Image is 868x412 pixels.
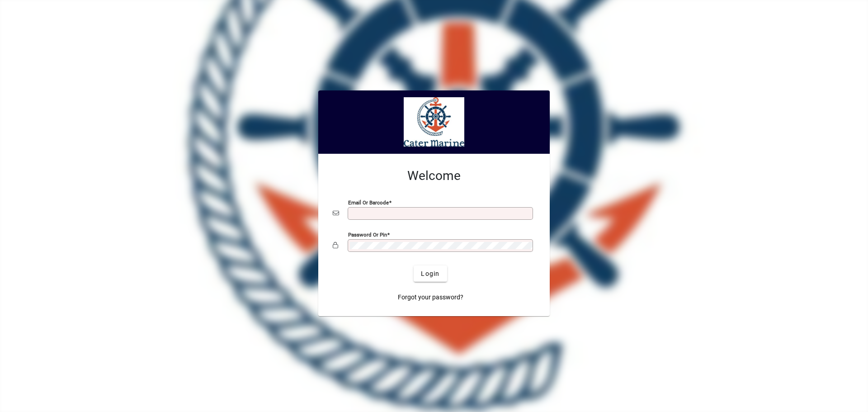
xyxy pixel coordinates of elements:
[421,269,439,279] span: Login
[333,168,535,184] h2: Welcome
[414,265,447,282] button: Login
[348,199,389,206] mat-label: Email or Barcode
[394,289,467,305] a: Forgot your password?
[398,293,463,302] span: Forgot your password?
[348,232,387,238] mat-label: Password or Pin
